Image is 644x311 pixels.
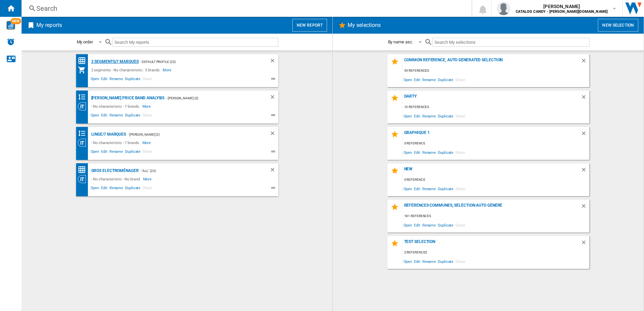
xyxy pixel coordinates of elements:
[90,148,100,157] span: Open
[421,148,437,157] span: Rename
[402,167,581,176] div: new
[454,184,466,193] span: Share
[90,58,139,66] div: 2 segments/7 marques
[78,57,90,65] div: Price Matrix
[78,139,90,147] div: Category View
[90,130,126,139] div: Linge/7 marques
[581,94,589,103] div: Delete
[100,76,108,84] span: Edit
[421,111,437,120] span: Rename
[141,148,153,157] span: Share
[78,93,90,101] div: Brands banding
[437,257,454,266] span: Duplicate
[346,19,382,32] h2: My selections
[100,148,108,157] span: Edit
[454,257,466,266] span: Share
[108,148,124,157] span: Rename
[437,75,454,84] span: Duplicate
[90,175,143,183] div: - No characteristic - No brand
[124,76,141,84] span: Duplicate
[35,19,63,32] h2: My reports
[141,76,153,84] span: Share
[402,248,589,257] div: 2 references
[437,220,454,230] span: Duplicate
[90,76,100,84] span: Open
[402,58,581,67] div: Common reference, auto generated selection
[78,129,90,138] div: Brands banding
[402,239,581,248] div: Test Selection
[142,139,152,147] span: More
[139,58,256,66] div: - Default profile (22)
[90,102,142,110] div: - No characteristic - 7 brands
[516,3,608,10] span: [PERSON_NAME]
[163,66,172,74] span: More
[598,19,638,32] button: New selection
[454,220,466,230] span: Share
[581,203,589,212] div: Delete
[432,38,589,47] input: Search My selections
[402,203,581,212] div: Références communes, séléction auto généré
[402,220,413,230] span: Open
[269,94,278,102] div: Delete
[164,94,256,102] div: - [PERSON_NAME] (2)
[292,19,327,32] button: New report
[437,148,454,157] span: Duplicate
[143,175,153,183] span: More
[7,38,15,46] img: alerts-logo.svg
[124,112,141,120] span: Duplicate
[413,184,421,193] span: Edit
[402,257,413,266] span: Open
[78,166,90,174] div: Price Matrix
[126,130,256,139] div: - [PERSON_NAME] (2)
[78,175,90,183] div: Category View
[421,75,437,84] span: Rename
[413,75,421,84] span: Edit
[100,185,108,193] span: Edit
[402,103,589,111] div: 10 references
[108,185,124,193] span: Rename
[142,102,152,110] span: More
[78,102,90,110] div: Category View
[90,185,100,193] span: Open
[108,112,124,120] span: Rename
[124,185,141,193] span: Duplicate
[36,4,454,13] div: Search
[90,112,100,120] span: Open
[421,184,437,193] span: Rename
[437,111,454,120] span: Duplicate
[108,76,124,84] span: Rename
[402,111,413,120] span: Open
[413,148,421,157] span: Edit
[581,167,589,176] div: Delete
[402,130,581,139] div: Graphique 1
[497,2,510,15] img: profile.jpg
[77,39,93,44] div: My order
[581,58,589,67] div: Delete
[421,257,437,266] span: Rename
[413,220,421,230] span: Edit
[581,239,589,248] div: Delete
[90,66,163,74] div: 2 segments - No characteristic - 5 brands
[90,139,142,147] div: - No characteristic - 7 brands
[437,184,454,193] span: Duplicate
[78,66,90,74] div: My Assortment
[402,176,589,184] div: 0 reference
[454,148,466,157] span: Share
[388,39,413,44] div: By name asc.
[139,167,256,175] div: - "All" (23)
[413,111,421,120] span: Edit
[402,67,589,75] div: 54 references
[454,111,466,120] span: Share
[402,184,413,193] span: Open
[402,212,589,220] div: 181 references
[269,130,278,139] div: Delete
[269,167,278,175] div: Delete
[90,167,139,175] div: Gros electroménager
[6,21,15,30] img: wise-card.svg
[413,257,421,266] span: Edit
[10,18,21,24] span: NEW
[269,58,278,66] div: Delete
[402,94,581,103] div: Darty
[581,130,589,139] div: Delete
[402,148,413,157] span: Open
